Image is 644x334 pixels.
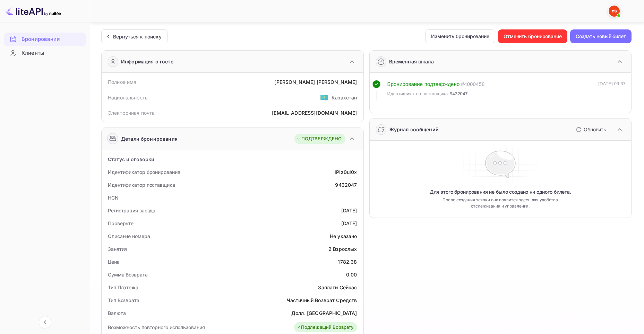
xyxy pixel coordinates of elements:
button: Создать новый билет [570,29,632,43]
div: # 4000458 [461,80,484,88]
ya-tr-span: ПОДТВЕРЖДЕНО [301,135,342,142]
ya-tr-span: Тип Платежа [108,284,138,290]
ya-tr-span: Электронная почта [108,110,155,116]
button: Свернуть навигацию [39,316,51,328]
ya-tr-span: Полное имя [108,79,137,85]
ya-tr-span: Информация о госте [121,58,173,65]
ya-tr-span: Тип Возврата [108,297,139,303]
a: Клиенты [4,46,86,59]
div: [DATE] [341,207,357,214]
ya-tr-span: Клиенты [22,49,44,57]
ya-tr-span: Долл. [GEOGRAPHIC_DATA] [291,310,357,316]
div: 9432047 [335,181,357,188]
div: 0.00 [346,271,357,278]
ya-tr-span: Детали бронирования [121,135,178,142]
div: Бронирования [4,33,86,46]
ya-tr-span: Проверьте [108,220,134,226]
ya-tr-span: Обновить [584,126,606,132]
ya-tr-span: Заплати Сейчас [318,284,357,290]
ya-tr-span: Возможность повторного использования [108,324,205,330]
ya-tr-span: Для этого бронирования не было создано ни одного билета. [430,188,571,195]
ya-tr-span: Статус и оговорки [108,156,155,162]
ya-tr-span: Частичный Возврат Средств [287,297,357,303]
ya-tr-span: Отменить бронирование [504,32,562,41]
img: Служба Поддержки Яндекса [609,6,620,17]
button: Изменить бронирование [425,29,495,43]
ya-tr-span: Изменить бронирование [431,32,489,41]
button: Обновить [572,124,609,135]
div: 1782.38 [338,258,357,265]
ya-tr-span: Создать новый билет [576,32,626,41]
ya-tr-span: lPIz0ul0x [335,169,357,175]
img: Логотип LiteAPI [6,6,61,17]
ya-tr-span: Журнал сообщений [389,126,439,132]
ya-tr-span: [PERSON_NAME] [274,79,315,85]
ya-tr-span: 2 [328,246,332,252]
ya-tr-span: [PERSON_NAME] [317,79,357,85]
ya-tr-span: Идентификатор бронирования [108,169,180,175]
ya-tr-span: 🇰🇿 [320,94,328,101]
ya-tr-span: 9432047 [450,91,468,96]
ya-tr-span: Бронирование [387,81,423,87]
ya-tr-span: подтверждено [424,81,460,87]
ya-tr-span: Бронирования [22,35,60,43]
button: Отменить бронирование [498,29,567,43]
ya-tr-span: Подлежащий Возврату [301,324,354,331]
ya-tr-span: Вернуться к поиску [113,34,162,39]
a: Бронирования [4,33,86,45]
ya-tr-span: Регистрация заезда [108,208,155,213]
ya-tr-span: Цена [108,259,120,265]
ya-tr-span: Идентификатор поставщика: [387,91,449,96]
span: США [320,91,328,104]
ya-tr-span: Казахстан [332,95,357,100]
ya-tr-span: После создания заявки она появится здесь для удобства отслеживания и управления. [430,197,571,209]
ya-tr-span: [DATE] 09:37 [598,81,626,86]
ya-tr-span: HCN [108,195,119,201]
ya-tr-span: Не указано [330,233,357,239]
ya-tr-span: [EMAIL_ADDRESS][DOMAIN_NAME] [272,110,357,116]
ya-tr-span: Временная шкала [389,59,434,64]
ya-tr-span: Валюта [108,310,126,316]
div: Клиенты [4,46,86,60]
ya-tr-span: Взрослых [333,246,357,252]
ya-tr-span: Занятия [108,246,127,252]
div: [DATE] [341,220,357,227]
ya-tr-span: Описание номера [108,233,150,239]
ya-tr-span: Сумма Возврата [108,272,148,278]
ya-tr-span: Идентификатор поставщика [108,182,175,188]
ya-tr-span: Национальность [108,95,148,100]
